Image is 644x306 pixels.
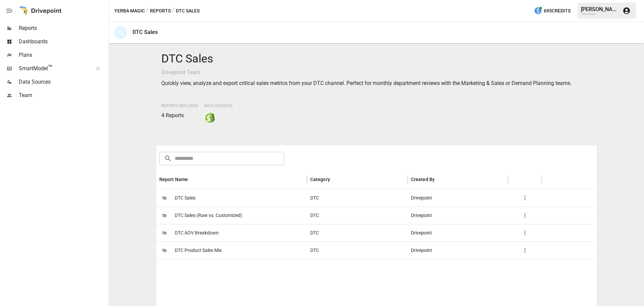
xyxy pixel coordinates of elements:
[161,79,592,87] p: Quickly view, analyze and export critical sales metrics from your DTC channel. Perfect for monthl...
[19,38,107,46] span: Dashboards
[307,207,408,224] div: DTC
[175,242,222,259] span: DTC Product Sales Mix
[159,177,188,182] div: Report Name
[159,245,169,255] span: 🛍
[408,224,508,242] div: Drivepoint
[307,189,408,207] div: DTC
[189,175,198,184] button: Sort
[581,6,619,12] div: [PERSON_NAME]
[544,7,571,15] span: 695 Credits
[175,224,219,242] span: DTC AOV Breakdown
[161,52,592,66] h4: DTC Sales
[205,112,215,123] img: shopify
[161,69,592,77] p: Drivepoint Team
[175,207,242,224] span: DTC Sales (Raw vs. Customized)
[307,242,408,259] div: DTC
[408,242,508,259] div: Drivepoint
[159,228,169,238] span: 🛍
[175,189,196,207] span: DTC Sales
[114,26,127,39] div: 🛍
[411,177,435,182] div: Created By
[150,7,171,15] button: Reports
[307,224,408,242] div: DTC
[408,189,508,207] div: Drivepoint
[204,103,232,108] span: Data Sources
[435,175,445,184] button: Sort
[19,51,107,59] span: Plans
[331,175,340,184] button: Sort
[146,7,149,15] div: /
[172,7,174,15] div: /
[114,7,145,15] button: Yerba Magic
[161,103,199,108] span: Reports Included
[19,24,107,32] span: Reports
[581,12,619,15] div: Yerba Magic
[159,210,169,220] span: 🛍
[310,177,330,182] div: Category
[132,29,158,35] div: DTC Sales
[19,64,89,73] span: SmartModel
[19,91,107,99] span: Team
[48,63,53,72] span: ™
[531,5,573,17] button: 695Credits
[159,193,169,203] span: 🛍
[161,112,199,120] p: 4 Reports
[19,78,107,86] span: Data Sources
[408,207,508,224] div: Drivepoint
